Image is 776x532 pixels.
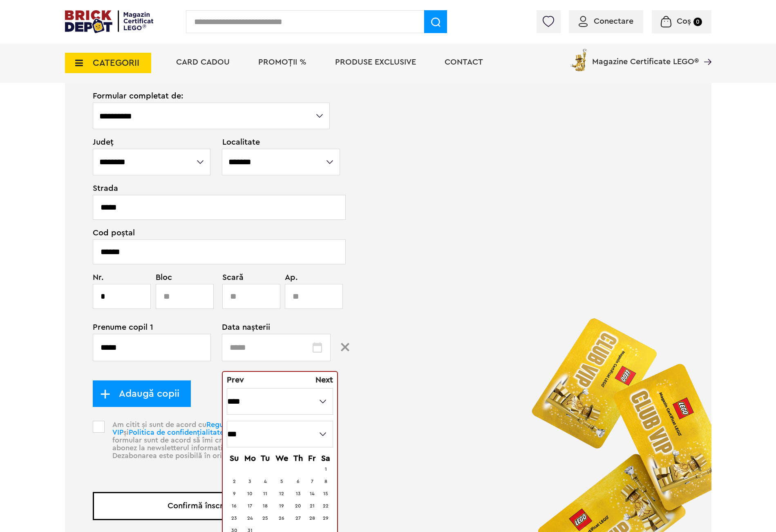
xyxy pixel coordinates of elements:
a: Contact [445,58,483,66]
span: Localitate [222,138,331,146]
a: 10 [247,491,253,496]
a: 9 [233,491,236,496]
a: 4 [264,479,267,484]
span: Nr. [93,273,146,282]
a: 25 [262,516,268,521]
a: Card Cadou [176,58,230,66]
span: Conectare [594,17,633,25]
span: Saturday [321,454,330,463]
a: 19 [279,503,284,508]
a: 18 [263,503,268,508]
a: Magazine Certificate LEGO® [699,47,711,55]
a: Produse exclusive [335,58,416,66]
small: 0 [693,18,702,26]
a: 8 [324,479,327,484]
span: Cod poștal [93,229,331,237]
a: Prev [227,376,244,384]
a: 2 [233,479,236,484]
a: 14 [310,491,315,496]
a: 16 [232,503,237,508]
span: Thursday [293,454,303,463]
span: Next [315,376,333,384]
span: Friday [308,454,316,463]
p: Am citit și sunt de acord cu și . Prin completarea acestui formular sunt de acord să îmi creez un... [107,421,331,474]
img: add_child [100,389,110,399]
span: Tuesday [261,454,270,463]
span: Adaugă copii [110,389,179,398]
a: 6 [297,479,300,484]
a: 22 [323,503,329,508]
a: 28 [309,516,315,521]
a: Politica de confidențialitate [129,429,224,436]
a: 12 [279,491,284,496]
a: PROMOȚII % [258,58,306,66]
span: Sunday [230,454,239,463]
span: CATEGORII [93,58,139,67]
a: 23 [231,516,237,521]
span: Monday [244,454,256,463]
a: 5 [280,479,283,484]
a: 27 [295,516,301,521]
img: Group%201224.svg [341,343,349,351]
a: 15 [323,491,328,496]
a: 20 [295,503,301,508]
span: Data nașterii [222,323,331,331]
a: 24 [247,516,253,521]
a: 7 [311,479,313,484]
a: Regulamentul Programului VIP [112,421,297,436]
span: Scară [222,273,265,282]
a: 26 [279,516,284,521]
a: 29 [323,516,329,521]
span: Ap. [285,273,319,282]
a: 21 [310,503,315,508]
span: Prenume copil 1 [93,323,202,331]
a: 1 [325,467,327,472]
a: 17 [248,503,252,508]
span: Coș [677,17,691,25]
span: Formular completat de: [93,92,331,100]
span: Bloc [156,273,209,282]
button: Confirmă înscrierea VIP [93,492,331,520]
a: Conectare [579,17,633,25]
a: 3 [248,479,251,484]
span: Wednesday [275,454,288,463]
span: Magazine Certificate LEGO® [592,47,699,66]
a: 11 [263,491,267,496]
span: Județ [93,138,212,146]
a: 13 [296,491,301,496]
